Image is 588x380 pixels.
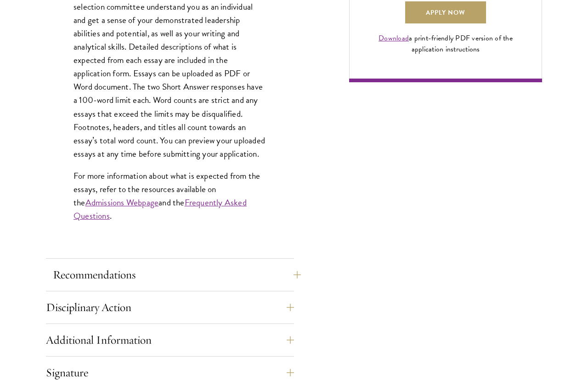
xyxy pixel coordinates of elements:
[379,33,409,44] a: Download
[46,296,294,318] button: Disciplinary Action
[73,169,266,222] p: For more information about what is expected from the essays, refer to the resources available on ...
[46,329,294,351] button: Additional Information
[73,196,247,222] a: Frequently Asked Questions
[53,264,301,286] button: Recommendations
[85,196,159,209] a: Admissions Webpage
[405,1,486,23] a: Apply Now
[375,33,516,55] div: a print-friendly PDF version of the application instructions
